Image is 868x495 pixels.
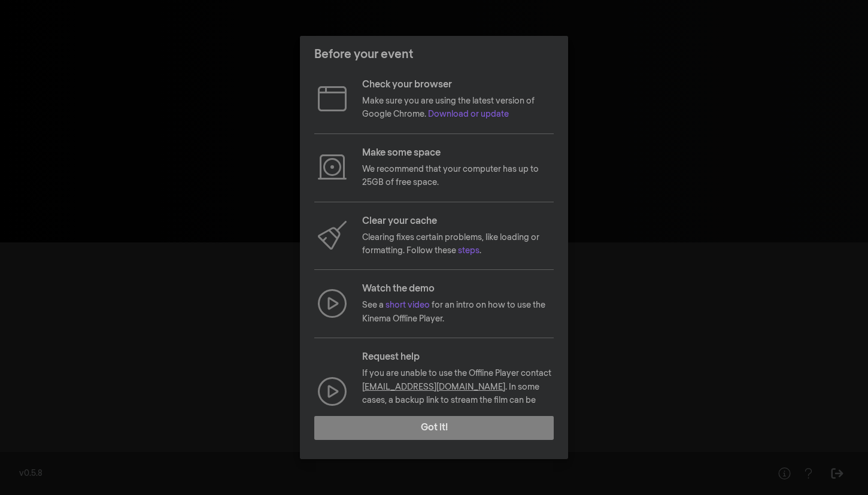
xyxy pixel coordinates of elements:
p: Clearing fixes certain problems, like loading or formatting. Follow these . [362,231,554,258]
p: Check your browser [362,78,554,92]
p: Clear your cache [362,214,554,229]
button: Got it! [314,416,554,440]
p: We recommend that your computer has up to 25GB of free space. [362,163,554,190]
p: Make some space [362,146,554,160]
header: Before your event [300,36,568,73]
p: If you are unable to use the Offline Player contact . In some cases, a backup link to stream the ... [362,367,554,434]
a: [EMAIL_ADDRESS][DOMAIN_NAME] [362,383,505,391]
p: Watch the demo [362,282,554,296]
a: short video [386,301,430,309]
a: steps [458,247,479,255]
p: Request help [362,350,554,365]
p: See a for an intro on how to use the Kinema Offline Player. [362,299,554,326]
a: Download or update [428,110,509,119]
p: Make sure you are using the latest version of Google Chrome. [362,95,554,122]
